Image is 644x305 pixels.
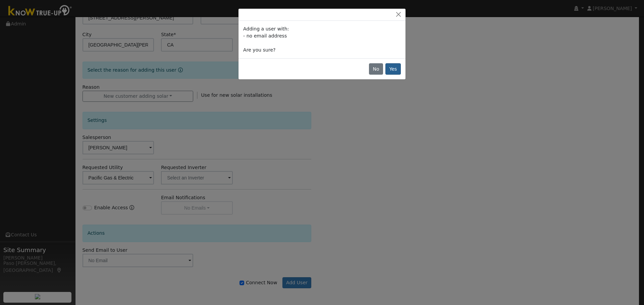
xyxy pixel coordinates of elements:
span: - no email address [243,33,287,39]
span: Are you sure? [243,47,275,53]
button: Yes [385,63,401,75]
span: Adding a user with: [243,26,289,31]
button: No [369,63,383,75]
button: Close [394,11,403,18]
